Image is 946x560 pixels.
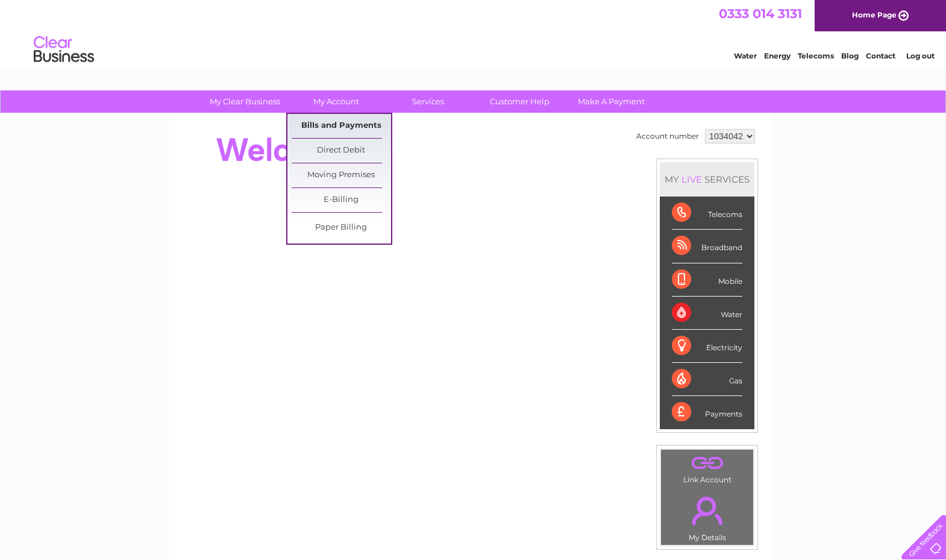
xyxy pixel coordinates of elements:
[562,90,661,113] a: Make A Payment
[672,197,742,230] div: Telecoms
[292,114,391,138] a: Bills and Payments
[287,90,386,113] a: My Account
[33,31,95,68] img: logo.png
[672,230,742,263] div: Broadband
[660,449,754,487] td: Link Account
[292,216,391,240] a: Paper Billing
[672,263,742,297] div: Mobile
[672,363,742,396] div: Gas
[798,51,834,60] a: Telecoms
[660,486,754,546] td: My Details
[679,174,704,185] div: LIVE
[470,90,569,113] a: Customer Help
[672,330,742,363] div: Electricity
[764,51,791,60] a: Energy
[292,163,391,187] a: Moving Premises
[906,51,935,60] a: Log out
[189,7,759,58] div: Clear Business is a trading name of Verastar Limited (registered in [GEOGRAPHIC_DATA] No. 3667643...
[633,126,702,146] td: Account number
[672,396,742,429] div: Payments
[664,489,750,532] a: .
[292,139,391,163] a: Direct Debit
[841,51,859,60] a: Blog
[664,453,750,474] a: .
[672,297,742,330] div: Water
[734,51,757,60] a: Water
[719,6,802,21] a: 0333 014 3131
[378,90,478,113] a: Services
[866,51,895,60] a: Contact
[660,162,754,197] div: MY SERVICES
[195,90,295,113] a: My Clear Business
[292,188,391,212] a: E-Billing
